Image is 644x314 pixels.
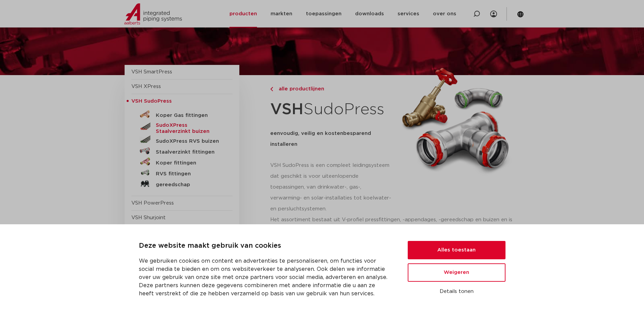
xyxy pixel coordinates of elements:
[270,131,371,147] strong: eenvoudig, veilig en kostenbesparend installeren
[156,171,223,177] h5: RVS fittingen
[131,99,172,104] span: VSH SudoPress
[270,85,393,93] a: alle productlijnen
[156,138,223,144] h5: SudoXPress RVS buizen
[270,102,303,117] strong: VSH
[131,167,233,178] a: RVS fittingen
[156,149,223,155] h5: Staalverzinkt fittingen
[131,109,233,120] a: Koper Gas fittingen
[131,145,233,156] a: Staalverzinkt fittingen
[275,86,324,91] span: alle productlijnen
[131,178,233,189] a: gereedschap
[270,214,520,236] p: Het assortiment bestaat uit V-profiel pressfittingen, -appendages, -gereedschap en buizen en is v...
[408,241,505,259] button: Alles toestaan
[408,263,505,282] button: Weigeren
[139,257,391,298] p: We gebruiken cookies om content en advertenties te personaliseren, om functies voor social media ...
[270,87,273,91] img: chevron-right.svg
[131,69,172,74] a: VSH SmartPress
[156,182,223,188] h5: gereedschap
[139,241,391,251] p: Deze website maakt gebruik van cookies
[131,156,233,167] a: Koper fittingen
[408,286,505,297] button: Details tonen
[270,160,393,214] p: VSH SudoPress is een compleet leidingsysteem dat geschikt is voor uiteenlopende toepassingen, van...
[156,160,223,166] h5: Koper fittingen
[131,120,233,135] a: SudoXPress Staalverzinkt buizen
[270,97,393,123] h1: SudoPress
[156,122,223,135] h5: SudoXPress Staalverzinkt buizen
[131,215,166,220] a: VSH Shurjoint
[156,112,223,119] h5: Koper Gas fittingen
[131,84,161,89] a: VSH XPress
[131,135,233,145] a: SudoXPress RVS buizen
[131,200,174,206] a: VSH PowerPress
